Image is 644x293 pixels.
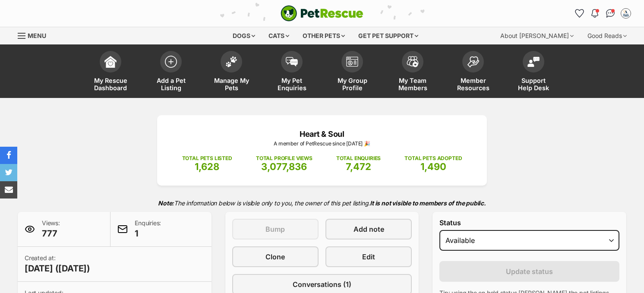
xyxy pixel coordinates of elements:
[439,261,619,282] button: Update status
[506,266,553,277] span: Update status
[293,279,351,290] span: Conversations (1)
[581,27,633,44] div: Good Reads
[212,77,251,91] span: Manage My Pets
[225,56,237,67] img: manage-my-pets-icon-02211641906a0b7f246fdf0571729dbe1e7629f14944591b6c1af311fb30b64b.svg
[591,9,598,18] img: notifications-46538b983faf8c2785f20acdc204bb7945ddae34d4c08c2a6579f10ce5e182be.svg
[232,246,319,267] a: Clone
[28,32,46,39] span: Menu
[514,77,553,91] span: Support Help Desk
[286,57,298,66] img: pet-enquiries-icon-7e3ad2cf08bfb03b45e93fb7055b45f3efa6380592205ae92323e6603595dc1f.svg
[165,56,177,68] img: add-pet-listing-icon-0afa8454b4691262ce3f59096e99ab1cd57d4a30225e0717b998d2c9b9846f56.svg
[603,6,617,20] a: Conversations
[91,77,130,91] span: My Rescue Dashboard
[439,219,619,227] label: Status
[572,6,586,20] a: Favourites
[170,140,474,148] p: A member of PetRescue since [DATE] 🎉
[272,77,311,91] span: My Pet Enquiries
[25,254,90,274] p: Created at:
[227,27,261,44] div: Dogs
[503,47,564,98] a: Support Help Desk
[362,252,375,262] span: Edit
[619,6,633,20] button: My account
[265,252,285,262] span: Clone
[262,47,322,98] a: My Pet Enquiries
[80,47,141,98] a: My Rescue Dashboard
[333,77,372,91] span: My Group Profile
[104,56,117,68] img: dashboard-icon-eb2f2d2d3e046f16d808141f083e7271f6b2e854fb5c12c21221c1fb7104beca.svg
[420,161,446,172] span: 1,490
[346,161,371,172] span: 7,472
[443,47,503,98] a: Member Resources
[261,161,307,172] span: 3,077,836
[322,47,382,98] a: My Group Profile
[354,224,384,234] span: Add note
[407,56,419,67] img: team-members-icon-5396bd8760b3fe7c0b43da4ab00e1e3bb1a5d9ba89233759b79545d2d3fc5d0d.svg
[42,219,60,239] p: Views:
[606,9,615,18] img: chat-41dd97257d64d25036548639549fe6c8038ab92f7586957e7f3b1b290dea8141.svg
[325,219,412,239] a: Add note
[588,6,602,20] button: Notifications
[201,47,262,98] a: Manage My Pets
[135,227,161,239] span: 1
[325,246,412,267] a: Edit
[393,77,432,91] span: My Team Members
[572,6,633,20] ul: Account quick links
[195,161,219,172] span: 1,628
[256,154,313,162] p: TOTAL PROFILE VIEWS
[527,57,540,67] img: help-desk-icon-fdf02630f3aa405de69fd3d07c3f3aa587a6932b1a1747fa1d2bba05be0121f9.svg
[454,77,492,91] span: Member Resources
[265,224,285,234] span: Bump
[382,47,443,98] a: My Team Members
[170,128,474,140] p: Heart & Soul
[281,5,363,22] a: PetRescue
[352,27,424,44] div: Get pet support
[262,27,295,44] div: Cats
[135,219,161,239] p: Enquiries:
[158,199,174,207] strong: Note:
[182,154,232,162] p: TOTAL PETS LISTED
[18,27,52,43] a: Menu
[404,154,462,162] p: TOTAL PETS ADOPTED
[336,154,381,162] p: TOTAL ENQUIRIES
[494,27,580,44] div: About [PERSON_NAME]
[297,27,351,44] div: Other pets
[42,227,60,239] span: 777
[18,194,626,212] p: The information below is visible only to you, the owner of this pet listing.
[346,57,358,67] img: group-profile-icon-3fa3cf56718a62981997c0bc7e787c4b2cf8bcc04b72c1350f741eb67cf2f40e.svg
[370,199,486,207] strong: It is not visible to members of the public.
[232,219,319,239] button: Bump
[152,77,190,91] span: Add a Pet Listing
[467,56,479,68] img: member-resources-icon-8e73f808a243e03378d46382f2149f9095a855e16c252ad45f914b54edf8863c.svg
[281,5,363,22] img: logo-cat-932fe2b9b8326f06289b0f2fb663e598f794de774fb13d1741a6617ecf9a85b4.svg
[622,9,630,18] img: Megan Ostwald profile pic
[141,47,201,98] a: Add a Pet Listing
[25,262,90,274] span: [DATE] ([DATE])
